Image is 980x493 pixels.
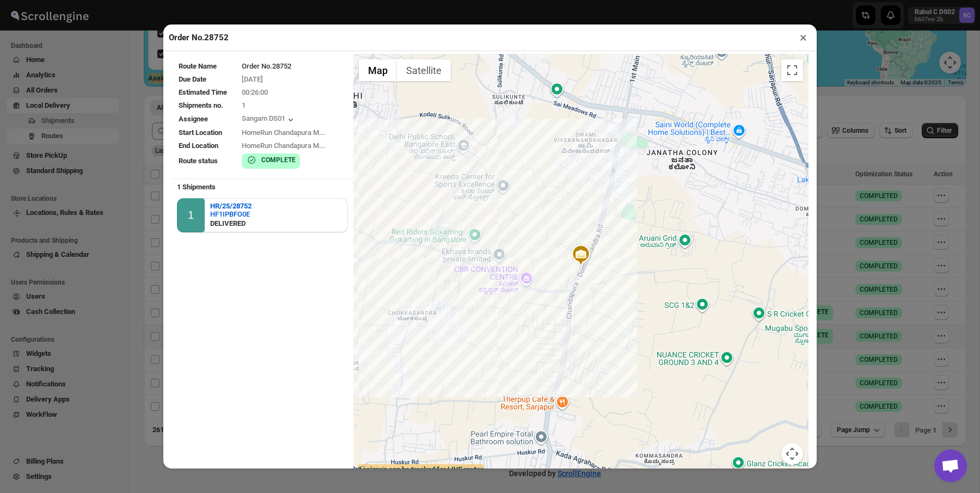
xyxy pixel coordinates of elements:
[179,101,223,109] span: Shipments no.
[261,156,296,164] b: COMPLETE
[210,202,252,210] button: HR/25/28752
[241,60,347,72] td: Order No.28752
[242,101,246,109] span: 1
[242,75,263,83] span: [DATE]
[356,464,392,478] img: Google
[358,464,484,475] label: Assignee can be tracked for LIVE routes
[179,141,218,150] span: End Location
[169,32,229,43] h2: Order No.28752
[242,114,296,125] button: Sangam DS01
[179,75,206,83] span: Due Date
[210,218,252,229] div: DELIVERED
[188,209,194,221] div: 1
[356,464,392,478] a: Open this area in Google Maps (opens a new window)
[210,210,252,218] button: HF1IPBFO0E
[781,443,803,465] button: Map camera controls
[359,59,397,81] button: Show street map
[242,127,347,138] div: HomeRun Chandapura M...
[242,140,347,151] div: HomeRun Chandapura M...
[179,115,208,123] span: Assignee
[171,177,221,196] b: 1 Shipments
[242,88,268,96] span: 00:26:00
[179,157,218,165] span: Route status
[179,88,227,96] span: Estimated Time
[795,30,811,45] button: ×
[179,62,217,70] span: Route Name
[397,59,451,81] button: Show satellite imagery
[179,128,222,137] span: Start Location
[934,449,967,482] div: Open chat
[781,59,803,81] button: Toggle fullscreen view
[246,155,296,165] button: COMPLETE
